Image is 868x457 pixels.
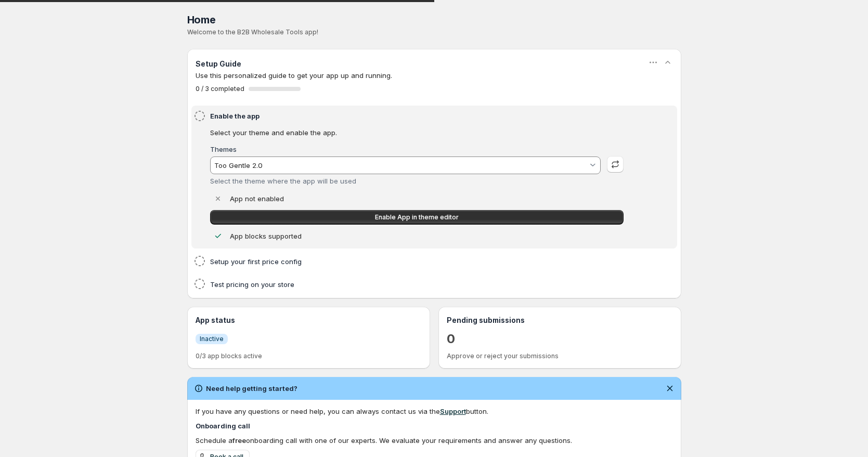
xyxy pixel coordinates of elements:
[196,85,244,93] span: 0 / 3 completed
[196,435,673,446] div: Schedule a onboarding call with one of our experts. We evaluate your requirements and answer any ...
[196,315,422,325] h3: App status
[196,352,422,360] p: 0/3 app blocks active
[210,111,627,121] h4: Enable the app
[196,70,673,81] p: Use this personalized guide to get your app up and running.
[206,383,297,394] h2: Need help getting started?
[440,407,466,415] a: Support
[447,352,673,360] p: Approve or reject your submissions
[196,406,673,416] div: If you have any questions or need help, you can always contact us via the button.
[187,28,681,36] p: Welcome to the B2B Wholesale Tools app!
[230,193,284,204] p: App not enabled
[200,335,224,343] span: Inactive
[187,14,216,26] span: Home
[210,256,627,267] h4: Setup your first price config
[210,210,624,225] a: Enable App in theme editor
[447,315,673,325] h3: Pending submissions
[663,381,677,396] button: Dismiss notification
[196,333,228,344] a: InfoInactive
[196,421,673,431] h4: Onboarding call
[210,127,624,138] p: Select your theme and enable the app.
[196,59,241,69] h3: Setup Guide
[210,177,601,185] div: Select the theme where the app will be used
[230,231,302,241] p: App blocks supported
[375,213,459,221] span: Enable App in theme editor
[447,331,455,347] a: 0
[232,436,246,445] b: free
[210,279,627,290] h4: Test pricing on your store
[210,145,237,153] label: Themes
